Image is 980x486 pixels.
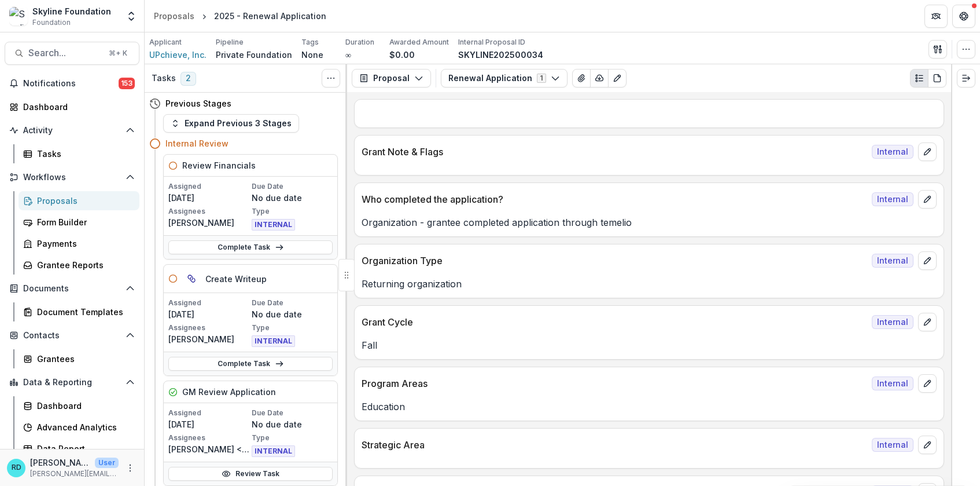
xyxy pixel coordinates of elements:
[182,386,276,398] h5: GM Review Application
[252,298,333,308] p: Due Date
[37,195,130,207] div: Proposals
[37,259,130,271] div: Grantee Reports
[168,206,249,217] p: Assignees
[19,439,139,458] a: Data Report
[301,37,319,47] p: Tags
[168,323,249,333] p: Assignees
[345,49,351,61] p: ∞
[458,37,525,47] p: Internal Proposal ID
[163,114,299,133] button: Expand Previous 3 Stages
[918,251,937,270] button: edit
[9,7,28,25] img: Skyline Foundation
[37,421,130,433] div: Advanced Analytics
[19,234,139,253] a: Payments
[19,302,139,321] a: Document Templates
[345,37,374,47] p: Duration
[149,49,207,61] a: UPchieve, Inc.
[924,5,948,28] button: Partners
[28,47,102,59] span: Search...
[149,8,331,24] nav: breadcrumb
[168,217,249,229] p: [PERSON_NAME]
[37,306,130,318] div: Document Templates
[872,192,913,206] span: Internal
[362,438,867,452] p: Strategic Area
[362,254,867,268] p: Organization Type
[5,326,139,345] button: Open Contacts
[19,396,139,415] a: Dashboard
[216,37,244,47] p: Pipeline
[168,433,249,443] p: Assignees
[918,313,937,331] button: edit
[23,378,121,388] span: Data & Reporting
[252,408,333,418] p: Due Date
[5,168,139,187] button: Open Workflows
[95,458,119,468] p: User
[168,467,333,481] a: Review Task
[952,5,975,28] button: Get Help
[19,213,139,232] a: Form Builder
[106,47,130,60] div: ⌘ + K
[252,308,333,320] p: No due date
[182,159,256,171] h5: Review Financials
[165,97,231,109] h4: Previous Stages
[389,37,449,47] p: Awarded Amount
[168,408,249,418] p: Assigned
[23,284,121,294] span: Documents
[23,331,121,341] span: Contacts
[149,8,199,24] a: Proposals
[918,374,937,393] button: edit
[149,37,182,47] p: Applicant
[252,445,295,457] span: INTERNAL
[918,142,937,161] button: edit
[165,137,229,149] h4: Internal Review
[37,216,130,228] div: Form Builder
[23,126,121,136] span: Activity
[37,237,130,250] div: Payments
[957,69,975,87] button: Expand right
[12,464,21,472] div: Raquel Donoso
[152,74,176,83] h3: Tasks
[37,148,130,160] div: Tasks
[608,69,627,87] button: Edit as form
[252,219,295,231] span: INTERNAL
[23,173,121,182] span: Workflows
[154,10,194,22] div: Proposals
[252,192,333,204] p: No due date
[918,190,937,209] button: edit
[362,400,937,414] p: Education
[168,357,333,371] a: Complete Task
[37,400,130,412] div: Dashboard
[458,49,543,61] p: SKYLINE202500034
[252,433,333,443] p: Type
[5,74,139,93] button: Notifications153
[168,240,333,254] a: Complete Task
[123,461,137,475] button: More
[205,273,267,285] h5: Create Writeup
[252,323,333,333] p: Type
[362,192,867,206] p: Who completed the application?
[123,5,139,28] button: Open entity switcher
[180,72,196,86] span: 2
[119,78,135,89] span: 153
[5,97,139,116] a: Dashboard
[30,469,119,479] p: [PERSON_NAME][EMAIL_ADDRESS][DOMAIN_NAME]
[252,206,333,217] p: Type
[168,181,249,192] p: Assigned
[5,279,139,298] button: Open Documents
[362,215,937,229] p: Organization - grantee completed application through temelio
[19,255,139,275] a: Grantee Reports
[362,338,937,352] p: Fall
[572,69,591,87] button: View Attached Files
[182,269,201,288] button: View dependent tasks
[252,335,295,347] span: INTERNAL
[352,69,431,87] button: Proposal
[301,49,323,61] p: None
[37,353,130,365] div: Grantees
[5,373,139,392] button: Open Data & Reporting
[918,436,937,454] button: edit
[252,418,333,430] p: No due date
[872,145,913,159] span: Internal
[23,101,130,113] div: Dashboard
[37,443,130,455] div: Data Report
